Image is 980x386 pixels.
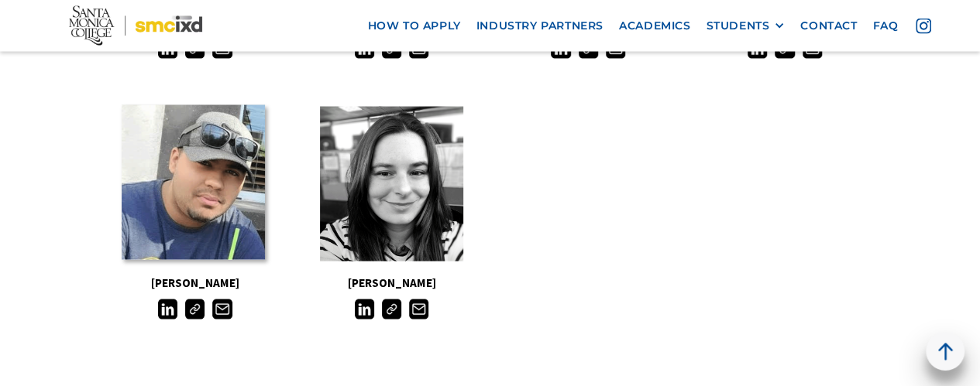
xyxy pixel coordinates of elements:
a: faq [865,12,906,40]
a: Academics [611,12,698,40]
img: Email icon [212,299,232,318]
img: LinkedIn icon [158,299,177,318]
h5: [PERSON_NAME] [294,272,490,292]
img: icon - instagram [916,19,931,34]
img: Email icon [409,299,428,318]
img: Santa Monica College - SMC IxD logo [69,6,203,46]
img: Link icon [382,299,401,318]
a: industry partners [469,12,611,40]
img: LinkedIn icon [355,299,374,318]
h5: [PERSON_NAME] [97,272,294,292]
div: STUDENTS [706,19,785,32]
a: how to apply [359,12,468,40]
a: back to top [926,332,965,371]
div: STUDENTS [706,19,769,32]
img: Link icon [185,299,205,318]
a: contact [793,12,865,40]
